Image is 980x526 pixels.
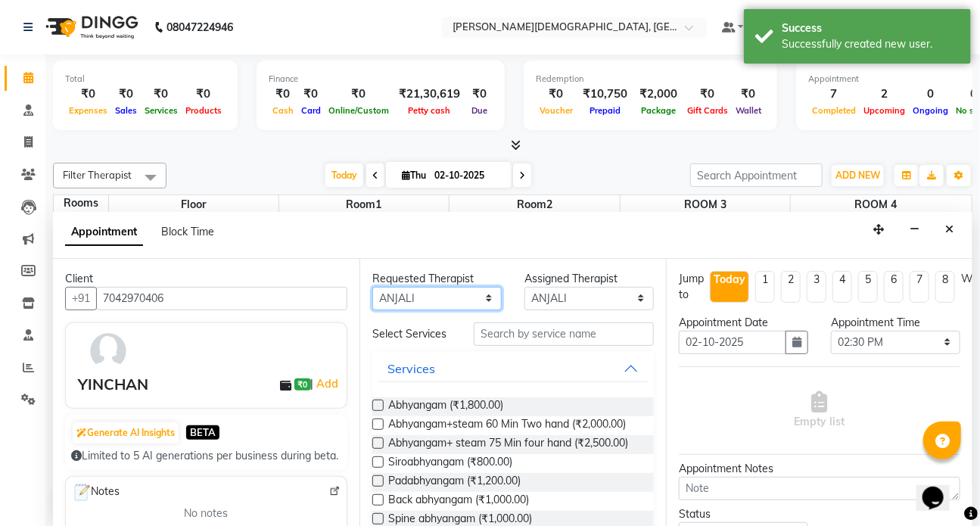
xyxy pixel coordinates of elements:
span: Abhyangam+steam 60 Min Two hand (₹2,000.00) [388,416,626,435]
div: Appointment Time [831,315,960,331]
span: Card [297,105,325,116]
div: Jump to [679,271,704,303]
li: 6 [884,271,904,303]
span: Back abhyangam (₹1,000.00) [388,492,529,511]
button: Services [378,355,648,382]
span: Filter Therapist [63,169,132,181]
span: Voucher [536,105,577,116]
span: Empty list [795,391,845,430]
div: ₹0 [683,86,732,103]
iframe: chat widget [916,465,965,511]
span: Appointment [65,219,143,246]
span: Wallet [732,105,765,116]
div: Limited to 5 AI generations per business during beta. [71,448,341,464]
div: Rooms [54,195,108,211]
li: 8 [935,271,955,303]
div: Successfully created new user. [782,36,960,52]
span: Siroabhyangam (₹800.00) [388,454,512,473]
li: 5 [858,271,878,303]
span: Padabhyangam (₹1,200.00) [388,473,521,492]
span: Products [182,105,226,116]
div: Finance [269,73,493,86]
div: Appointment Notes [679,461,960,477]
span: Online/Custom [325,105,393,116]
div: 7 [808,86,860,103]
span: BETA [186,425,219,440]
span: Ongoing [909,105,952,116]
span: No notes [185,506,229,521]
span: Notes [72,483,120,503]
li: 1 [755,271,775,303]
span: Expenses [65,105,111,116]
span: Cash [269,105,297,116]
div: ₹0 [466,86,493,103]
div: Success [782,20,960,36]
div: ₹21,30,619 [393,86,466,103]
span: Floor [109,195,278,214]
div: Select Services [361,326,462,342]
div: ₹0 [325,86,393,103]
div: Assigned Therapist [524,271,654,287]
button: +91 [65,287,97,310]
input: 2025-10-02 [430,164,506,187]
div: ₹2,000 [633,86,683,103]
div: Total [65,73,226,86]
div: ₹0 [269,86,297,103]
div: 2 [860,86,909,103]
span: | [311,375,341,393]
span: ROOM 3 [621,195,790,214]
li: 7 [910,271,929,303]
div: ₹10,750 [577,86,633,103]
span: Due [468,105,491,116]
img: avatar [86,329,130,373]
span: ₹0 [294,378,310,391]
li: 3 [807,271,826,303]
button: Close [938,218,960,241]
div: Services [387,359,435,378]
div: YINCHAN [78,373,148,396]
span: Room2 [450,195,619,214]
div: ₹0 [182,86,226,103]
button: Generate AI Insights [73,422,179,444]
button: ADD NEW [832,165,884,186]
input: Search Appointment [690,163,823,187]
span: Prepaid [586,105,624,116]
span: Sales [111,105,141,116]
input: Search by Name/Mobile/Email/Code [96,287,347,310]
span: Package [637,105,680,116]
div: ₹0 [111,86,141,103]
div: Redemption [536,73,765,86]
a: Add [314,375,341,393]
span: ROOM 4 [791,195,961,214]
li: 4 [832,271,852,303]
span: Upcoming [860,105,909,116]
span: Today [325,163,363,187]
div: Client [65,271,347,287]
div: ₹0 [141,86,182,103]
div: Status [679,506,808,522]
div: Today [714,272,745,288]
div: Requested Therapist [372,271,502,287]
span: Room1 [279,195,449,214]
div: ₹0 [297,86,325,103]
span: Services [141,105,182,116]
span: Abhyangam+ steam 75 Min four hand (₹2,500.00) [388,435,628,454]
div: Appointment Date [679,315,808,331]
input: Search by service name [474,322,654,346]
li: 2 [781,271,801,303]
span: Abhyangam (₹1,800.00) [388,397,503,416]
span: Petty cash [405,105,455,116]
b: 08047224946 [166,6,233,48]
span: Thu [398,170,430,181]
span: ADD NEW [835,170,880,181]
span: Block Time [161,225,214,238]
div: 0 [909,86,952,103]
div: ₹0 [732,86,765,103]
img: logo [39,6,142,48]
div: ₹0 [65,86,111,103]
span: Gift Cards [683,105,732,116]
input: yyyy-mm-dd [679,331,786,354]
span: Completed [808,105,860,116]
div: ₹0 [536,86,577,103]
